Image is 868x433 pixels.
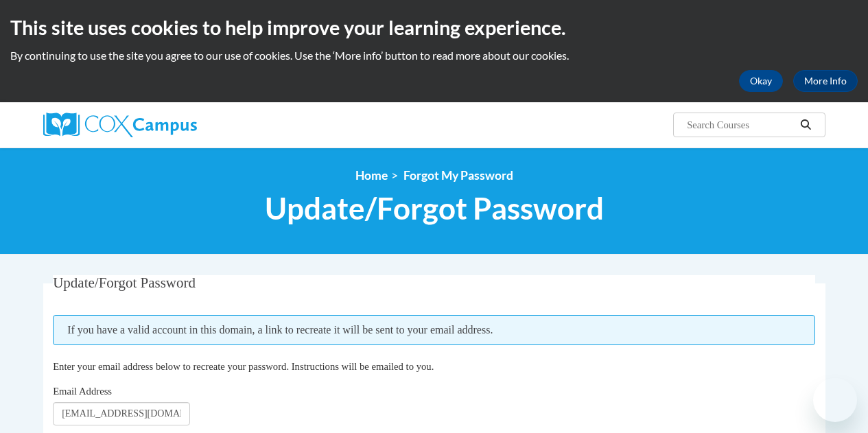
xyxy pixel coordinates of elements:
[355,168,388,183] a: Home
[43,113,197,137] img: Cox Campus
[793,70,858,92] a: More Info
[43,113,290,137] a: Cox Campus
[265,190,604,226] span: Update/Forgot Password
[10,14,858,41] h2: This site uses cookies to help improve your learning experience.
[403,168,513,183] span: Forgot My Password
[53,315,815,345] span: If you have a valid account in this domain, a link to recreate it will be sent to your email addr...
[53,402,190,425] input: Email
[795,117,816,133] button: Search
[53,386,112,397] span: Email Address
[739,70,783,92] button: Okay
[53,274,196,291] span: Update/Forgot Password
[53,361,434,372] span: Enter your email address below to recreate your password. Instructions will be emailed to you.
[813,378,857,422] iframe: Button to launch messaging window
[685,117,795,133] input: Search Courses
[10,48,858,63] p: By continuing to use the site you agree to our use of cookies. Use the ‘More info’ button to read...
